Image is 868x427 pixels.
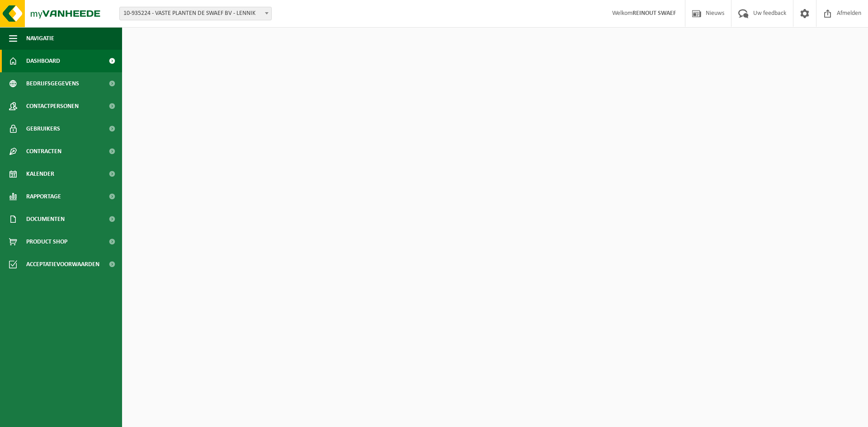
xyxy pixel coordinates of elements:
span: Contactpersonen [26,95,79,117]
span: Documenten [26,208,65,230]
span: Navigatie [26,27,54,50]
span: Acceptatievoorwaarden [26,253,99,276]
span: Contracten [26,140,61,163]
span: Dashboard [26,50,60,72]
span: Rapportage [26,185,61,208]
span: 10-935224 - VASTE PLANTEN DE SWAEF BV - LENNIK [120,7,271,20]
span: Product Shop [26,230,67,253]
span: Bedrijfsgegevens [26,72,79,95]
span: Kalender [26,163,54,185]
strong: REINOUT SWAEF [632,10,676,17]
span: 10-935224 - VASTE PLANTEN DE SWAEF BV - LENNIK [119,7,272,20]
span: Gebruikers [26,117,60,140]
